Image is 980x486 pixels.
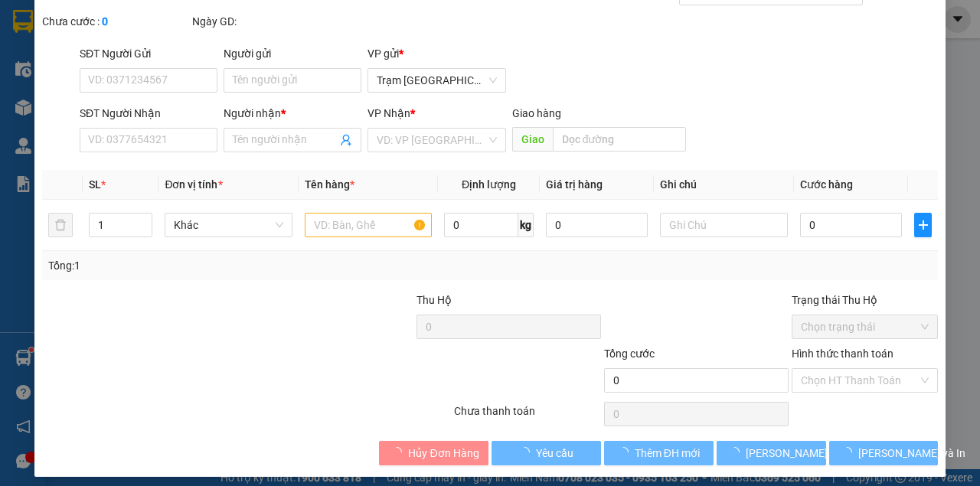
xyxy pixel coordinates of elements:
li: Xe Khách THẮNG [8,8,222,37]
div: VP gửi [367,45,505,62]
span: Thêm ĐH mới [635,445,700,462]
span: loading [519,447,536,458]
div: Ngày GD: [192,13,339,30]
button: [PERSON_NAME] thay đổi [717,441,826,465]
div: Trạng thái Thu Hộ [791,292,938,308]
span: [PERSON_NAME] thay đổi [746,445,868,462]
span: kg [518,213,534,237]
span: Giao hàng [511,107,560,119]
span: [PERSON_NAME] và In [857,445,965,462]
th: Ghi chú [654,170,793,200]
span: Đơn vị tính [165,178,222,191]
button: plus [914,213,932,237]
b: Khóm 7 - Thị Trấn Sông Đốc [106,84,180,113]
input: Ghi Chú [660,213,787,237]
span: Thu Hộ [416,294,452,306]
span: SL [89,178,101,191]
button: [PERSON_NAME] và In [828,441,938,465]
button: delete [48,213,73,237]
button: Yêu cầu [492,441,601,465]
span: environment [106,85,116,96]
li: VP Trạm [GEOGRAPHIC_DATA] [8,65,106,116]
span: Tên hàng [305,178,354,191]
span: Hủy Đơn Hàng [408,445,479,462]
span: Trạm Sài Gòn [377,69,496,92]
span: Chọn trạng thái [800,315,929,338]
span: user-add [340,134,352,146]
div: Người gửi [224,45,361,62]
b: 0 [102,15,108,28]
div: Người nhận [224,105,361,122]
img: logo.jpg [8,8,61,61]
div: Chưa cước : [42,13,189,30]
span: plus [915,219,931,231]
span: loading [618,447,635,458]
span: loading [729,447,746,458]
span: VP Nhận [367,107,410,119]
label: Hình thức thanh toán [791,347,893,360]
span: Giá trị hàng [546,178,603,191]
div: Tổng: 1 [48,257,380,274]
button: Thêm ĐH mới [604,441,714,465]
span: loading [391,447,408,458]
span: loading [841,447,857,458]
div: Chưa thanh toán [452,403,603,429]
span: Khác [174,214,283,236]
span: Yêu cầu [536,445,573,462]
span: Định lượng [462,178,516,191]
input: VD: Bàn, Ghế [305,213,432,237]
input: Dọc đường [552,127,685,152]
div: SĐT Người Gửi [80,45,217,62]
span: Giao [511,127,552,152]
div: SĐT Người Nhận [80,105,217,122]
button: Hủy Đơn Hàng [379,441,488,465]
span: Cước hàng [799,178,852,191]
span: Tổng cước [604,347,655,360]
li: VP Trạm Sông Đốc [106,65,204,82]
